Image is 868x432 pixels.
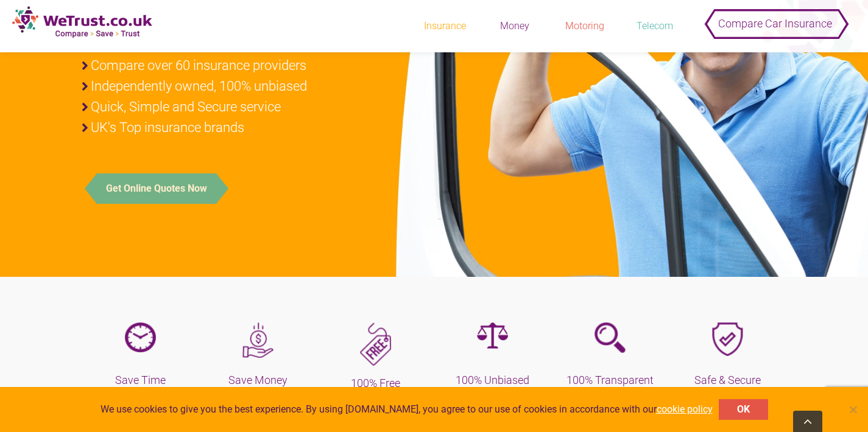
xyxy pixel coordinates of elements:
[414,19,475,33] div: Insurance
[712,322,743,356] img: shield.png
[554,19,615,33] div: Motoring
[678,372,777,389] h5: Safe & Secure
[101,403,713,416] span: We use cookies to give you the best experience. By using [DOMAIN_NAME], you agree to our use of c...
[97,173,216,204] button: Get Online Quotes Now
[443,372,542,389] h5: 100% Unbiased
[242,322,273,358] img: save-money.png
[595,322,626,353] img: transparent-purple.png
[125,322,156,352] img: wall-clock.png
[82,100,425,114] li: Quick, Simple and Secure service
[847,403,859,416] span: No
[719,399,768,420] button: OK
[718,9,832,38] span: Compare Car Insurance
[657,403,713,415] a: cookie policy
[710,6,841,30] button: Compare Car Insurance
[484,19,545,33] div: Money
[91,372,190,389] h5: Save Time
[82,58,425,73] li: Compare over 60 insurance providers
[82,120,425,135] li: UK's Top insurance brands
[360,322,391,366] img: free-purple.png
[560,372,660,389] h5: 100% Transparent
[326,375,425,392] h5: 100% Free
[12,6,152,38] img: new-logo.png
[477,322,508,349] img: Unbiased-purple.png
[82,79,425,94] li: Independently owned, 100% unbiased
[208,372,308,389] h5: Save Money
[624,19,685,33] div: Telecom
